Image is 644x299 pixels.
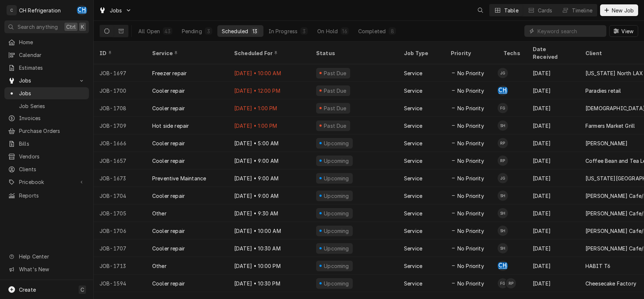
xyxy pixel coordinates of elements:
[498,156,508,166] div: Ruben Perez's Avatar
[498,278,508,288] div: FG
[527,134,580,152] div: [DATE]
[323,210,350,217] div: Upcoming
[4,20,89,33] button: Search anythingCtrlK
[620,27,635,35] span: View
[323,104,348,112] div: Past Due
[77,5,87,15] div: CH
[4,36,89,48] a: Home
[323,192,350,200] div: Upcoming
[19,102,85,110] span: Job Series
[457,280,484,287] span: No Priority
[498,85,508,96] div: CH
[533,45,572,61] div: Date Received
[19,51,85,59] span: Calendar
[4,49,89,61] a: Calendar
[302,27,306,35] div: 3
[342,27,347,35] div: 16
[94,257,146,275] div: JOB-1713
[498,261,508,271] div: Chris Hiraga's Avatar
[152,87,185,95] div: Cooler repair
[457,122,484,130] span: No Priority
[4,150,89,162] a: Vendors
[527,99,580,117] div: [DATE]
[4,250,89,262] a: Go to Help Center
[228,239,310,257] div: [DATE] • 10:30 AM
[4,125,89,137] a: Purchase Orders
[498,208,508,218] div: SH
[498,226,508,236] div: Steven Hiraga's Avatar
[96,4,135,16] a: Go to Jobs
[19,265,85,273] span: What's New
[323,69,348,77] div: Past Due
[457,245,484,252] span: No Priority
[498,103,508,113] div: FG
[228,134,310,152] div: [DATE] • 5:00 AM
[498,120,508,131] div: SH
[404,210,422,217] div: Service
[4,189,89,202] a: Reports
[94,169,146,187] div: JOB-1673
[498,208,508,218] div: Steven Hiraga's Avatar
[600,4,638,16] button: New Job
[269,27,298,35] div: In Progress
[404,262,422,270] div: Service
[94,99,146,117] div: JOB-1708
[498,138,508,148] div: Ruben Perez's Avatar
[498,191,508,201] div: Steven Hiraga's Avatar
[94,239,146,257] div: JOB-1707
[228,204,310,222] div: [DATE] • 9:30 AM
[152,139,185,147] div: Cooler repair
[152,69,187,77] div: Freezer repair
[498,85,508,96] div: Chris Hiraga's Avatar
[585,139,628,147] div: [PERSON_NAME]
[228,275,310,292] div: [DATE] • 10:30 PM
[323,139,350,147] div: Upcoming
[451,49,490,57] div: Priority
[404,175,422,182] div: Service
[498,243,508,253] div: Steven Hiraga's Avatar
[81,23,84,31] span: K
[94,187,146,204] div: JOB-1704
[527,152,580,169] div: [DATE]
[4,74,89,87] a: Go to Jobs
[527,187,580,204] div: [DATE]
[498,173,508,183] div: Josh Galindo's Avatar
[527,64,580,82] div: [DATE]
[323,175,350,182] div: Upcoming
[228,99,310,117] div: [DATE] • 1:00 PM
[457,262,484,270] span: No Priority
[358,27,386,35] div: Completed
[152,122,189,130] div: Hot side repair
[4,112,89,124] a: Invoices
[228,64,310,82] div: [DATE] • 10:00 AM
[457,139,484,147] span: No Priority
[19,89,85,97] span: Jobs
[19,153,85,160] span: Vendors
[152,280,185,287] div: Cooler repair
[527,82,580,99] div: [DATE]
[94,222,146,239] div: JOB-1706
[4,263,89,275] a: Go to What's New
[404,157,422,165] div: Service
[457,69,484,77] span: No Priority
[100,49,139,57] div: ID
[206,27,211,35] div: 3
[498,120,508,131] div: Steven Hiraga's Avatar
[585,122,635,130] div: Farmers Market Grill
[4,163,89,175] a: Clients
[19,7,61,14] div: CH Refrigeration
[323,262,350,270] div: Upcoming
[506,278,516,288] div: Ruben Perez's Avatar
[152,210,166,217] div: Other
[323,87,348,95] div: Past Due
[152,49,221,57] div: Service
[94,204,146,222] div: JOB-1705
[498,156,508,166] div: RP
[234,49,303,57] div: Scheduled For
[19,253,85,260] span: Help Center
[19,114,85,122] span: Invoices
[77,5,87,15] div: Chris Hiraga's Avatar
[94,82,146,99] div: JOB-1700
[152,175,206,182] div: Preventive Maintance
[94,152,146,169] div: JOB-1657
